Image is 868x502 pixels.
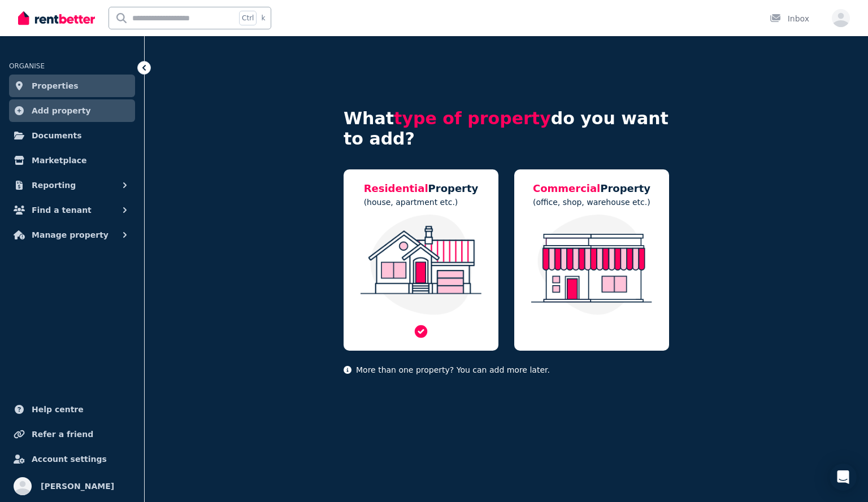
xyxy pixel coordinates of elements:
span: Residential [364,182,428,194]
div: Open Intercom Messenger [830,464,857,491]
span: Properties [32,79,79,93]
span: Documents [32,129,82,142]
a: Documents [9,124,135,147]
a: Marketplace [9,149,135,172]
img: RentBetter [18,10,95,27]
span: ORGANISE [9,62,45,70]
span: Refer a friend [32,427,93,441]
span: Reporting [32,178,76,192]
button: Reporting [9,174,135,197]
button: Find a tenant [9,199,135,221]
a: Help centre [9,398,135,421]
h5: Property [364,181,479,197]
span: Marketplace [32,154,86,167]
h5: Property [533,181,650,197]
span: k [261,14,265,23]
span: Account settings [32,452,107,466]
a: Properties [9,75,135,97]
span: Find a tenant [32,203,92,217]
p: More than one property? You can add more later. [344,364,669,376]
span: [PERSON_NAME] [41,479,114,493]
a: Refer a friend [9,423,135,446]
p: (office, shop, warehouse etc.) [533,197,650,208]
a: Add property [9,99,135,122]
img: Residential Property [355,215,487,315]
img: Commercial Property [526,215,658,315]
span: Ctrl [239,11,257,25]
div: Inbox [770,13,809,24]
button: Manage property [9,224,135,246]
h4: What do you want to add? [344,108,669,149]
span: Commercial [533,182,600,194]
p: (house, apartment etc.) [364,197,479,208]
span: Help centre [32,403,84,416]
span: Manage property [32,228,108,242]
span: type of property [394,108,551,128]
span: Add property [32,104,91,117]
a: Account settings [9,448,135,470]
